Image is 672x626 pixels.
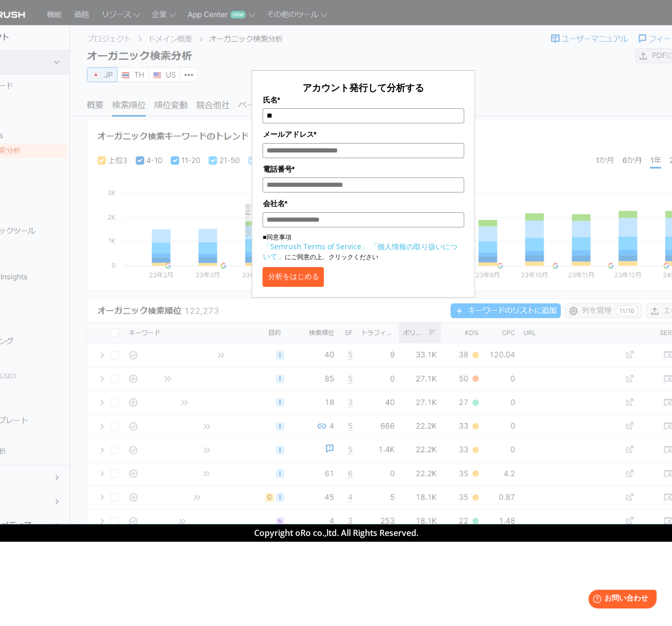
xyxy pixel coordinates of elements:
[262,129,464,140] label: メールアドレス*
[262,163,464,175] label: 電話番号*
[262,241,368,251] a: 「Semrush Terms of Service」
[262,267,324,287] button: 分析をはじめる
[302,81,424,94] span: アカウント発行して分析する
[254,527,418,539] span: Copyright oRo co.,ltd. All Rights Reserved.
[262,233,464,262] p: ■同意事項 にご同意の上、クリックください
[579,585,661,615] iframe: Help widget launcher
[262,241,457,261] a: 「個人情報の取り扱いについて」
